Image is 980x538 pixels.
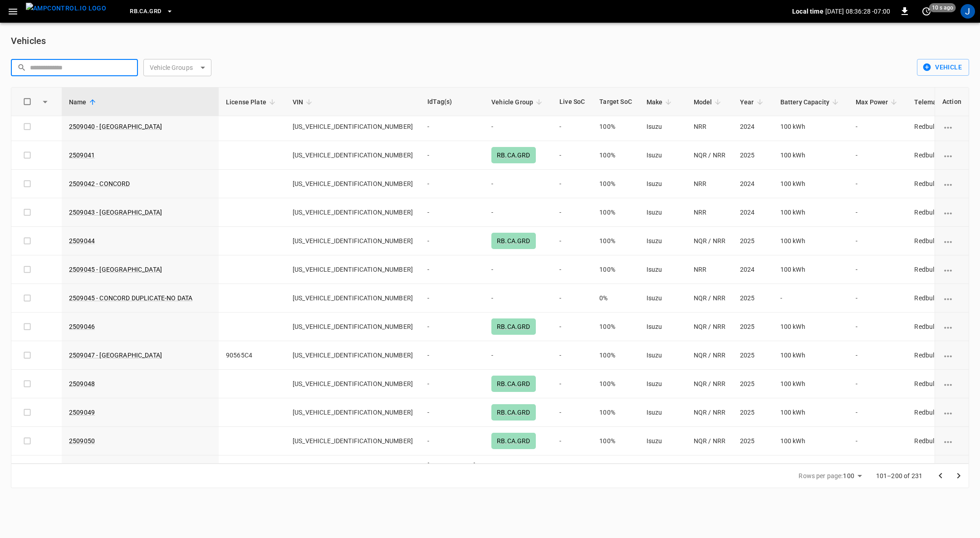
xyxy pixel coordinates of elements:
td: NRR [686,112,733,141]
td: 100 kWh [773,141,848,170]
span: Max Power [856,97,900,108]
td: Isuzu [639,398,686,427]
td: 0% [592,284,639,313]
td: - [848,341,907,370]
span: - [427,237,429,245]
td: - [484,198,552,227]
td: 2025 [733,313,773,341]
td: - [552,313,592,341]
div: RB.CA.GRD [491,404,535,421]
td: NQR / NRR [686,398,733,427]
td: 2025 [733,141,773,170]
td: eM2 [686,455,733,494]
td: Isuzu [639,313,686,341]
button: Vehicle [917,59,969,76]
div: RB.CA.GRD [491,376,535,392]
div: vehicle options [942,379,961,388]
button: RB.CA.GRD [126,3,176,20]
td: - [848,284,907,313]
td: [US_VEHICLE_IDENTIFICATION_NUMBER] [285,198,420,227]
td: NQR / NRR [686,341,733,370]
td: 100 kWh [773,112,848,141]
div: vehicle options [942,408,961,417]
td: NRR [686,198,733,227]
div: vehicle options [942,293,961,303]
td: 2025 [733,341,773,370]
span: Make [647,97,675,108]
td: 2025 [733,284,773,313]
td: [US_VEHICLE_IDENTIFICATION_NUMBER] [285,141,420,170]
td: - [848,170,907,198]
td: Isuzu [639,227,686,255]
td: NQR / NRR [686,284,733,313]
td: 100 kWh [773,370,848,398]
td: [US_VEHICLE_IDENTIFICATION_NUMBER] [285,370,420,398]
span: - [427,294,429,302]
td: 100 kWh [773,427,848,455]
span: Battery Capacity [780,97,841,108]
td: 100 kWh [773,227,848,255]
div: vehicle options [942,236,961,245]
td: - [848,198,907,227]
td: - [848,141,907,170]
a: 2509047 - [GEOGRAPHIC_DATA] [69,352,162,359]
span: - [427,209,429,216]
td: - [484,341,552,370]
button: set refresh interval [919,4,934,19]
td: - [552,255,592,284]
td: 2024 [733,198,773,227]
td: 100% [592,170,639,198]
span: - [427,180,429,187]
td: - [848,313,907,341]
td: Isuzu [639,170,686,198]
div: RB.CA.GRD [491,233,535,249]
a: 2509040 - [GEOGRAPHIC_DATA] [69,123,162,130]
td: NRR [686,170,733,198]
span: - [427,437,429,445]
td: - [552,341,592,370]
span: [MAC_ADDRESS], VID:[MAC_ADDRESS] [427,462,477,487]
td: 60% [552,455,592,494]
td: 100% [592,455,639,494]
td: - [848,398,907,427]
p: Rows per page: [799,471,843,480]
td: 100 kWh [773,255,848,284]
td: Isuzu [639,255,686,284]
td: [US_VEHICLE_IDENTIFICATION_NUMBER] [285,284,420,313]
div: RB.CA.GRD [491,147,535,163]
div: vehicle options [942,351,961,360]
td: [US_VEHICLE_IDENTIFICATION_NUMBER] [285,112,420,141]
div: vehicle options [942,265,961,274]
td: - [484,284,552,313]
span: - [427,152,429,159]
p: 101–200 of 231 [876,471,922,480]
span: 10 s ago [929,3,956,12]
td: - [848,455,907,494]
td: - [552,170,592,198]
a: 2509044 [69,237,95,245]
td: NQR / NRR [686,427,733,455]
td: - [484,170,552,198]
td: Isuzu [639,427,686,455]
span: - [427,123,429,130]
td: 100 kWh [773,198,848,227]
div: 100 [843,470,865,483]
th: Action [935,88,969,116]
td: Isuzu [639,370,686,398]
p: Local time [792,7,823,16]
td: - [848,370,907,398]
td: - [552,284,592,313]
td: - [484,255,552,284]
td: Isuzu [639,284,686,313]
div: RB.CA.GRD [491,433,535,449]
span: Model [694,97,724,108]
span: Telematics [914,97,959,108]
td: NQR / NRR [686,370,733,398]
td: 100% [592,341,639,370]
div: RB.CA.GRD [491,318,535,335]
span: - [427,266,429,273]
img: ampcontrol.io logo [26,3,106,14]
td: Isuzu [639,198,686,227]
td: 2024 [733,455,773,494]
td: - [552,198,592,227]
